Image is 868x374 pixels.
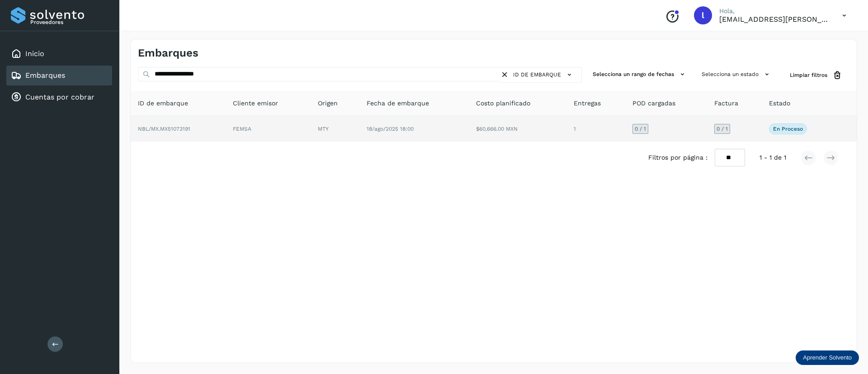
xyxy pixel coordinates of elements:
[790,71,827,79] span: Limpiar filtros
[6,44,112,64] div: Inicio
[773,126,803,132] p: En proceso
[30,19,108,25] p: Proveedores
[138,47,198,60] h4: Embarques
[632,99,675,108] span: POD cargadas
[714,99,738,108] span: Factura
[25,49,44,58] a: Inicio
[589,67,691,82] button: Selecciona un rango de fechas
[648,153,708,162] span: Filtros por página :
[513,71,561,79] span: ID de embarque
[566,116,626,142] td: 1
[138,126,190,132] span: NBL/MX.MX51073191
[318,99,338,108] span: Origen
[796,350,859,365] div: Aprender Solvento
[719,15,828,24] p: lauraamalia.castillo@xpertal.com
[509,67,578,82] button: ID de embarque
[226,116,311,142] td: FEMSA
[6,66,112,85] div: Embarques
[367,99,429,108] span: Fecha de embarque
[25,71,65,80] a: Embarques
[469,116,566,142] td: $60,666.00 MXN
[25,93,94,101] a: Cuentas por cobrar
[783,67,849,84] button: Limpiar filtros
[769,99,790,108] span: Estado
[367,126,414,132] span: 18/ago/2025 18:00
[717,126,728,132] span: 0 / 1
[635,126,646,132] span: 0 / 1
[6,87,112,107] div: Cuentas por cobrar
[574,99,601,108] span: Entregas
[759,153,786,162] span: 1 - 1 de 1
[719,7,828,15] p: Hola,
[233,99,278,108] span: Cliente emisor
[803,354,852,361] p: Aprender Solvento
[138,99,188,108] span: ID de embarque
[476,99,530,108] span: Costo planificado
[311,116,359,142] td: MTY
[698,67,775,82] button: Selecciona un estado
